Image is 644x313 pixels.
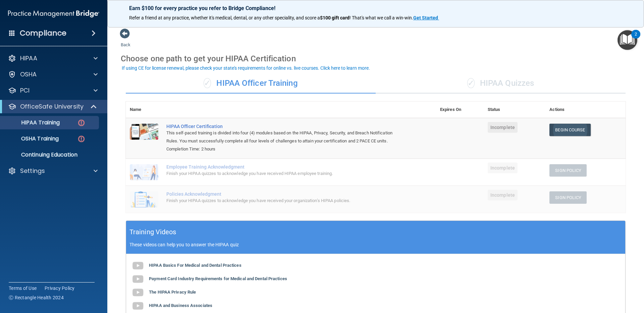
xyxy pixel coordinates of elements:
[20,167,45,175] p: Settings
[131,286,145,299] img: gray_youtube_icon.38fcd6cc.png
[8,167,98,175] a: Settings
[166,145,402,153] div: Completion Time: 2 hours
[8,7,99,20] img: PMB logo
[129,242,622,247] p: These videos can help you to answer the HIPAA quiz
[8,86,98,95] a: PCI
[545,102,626,118] th: Actions
[413,15,438,20] strong: Get Started
[129,15,320,20] span: Refer a friend at any practice, whether it's medical, dental, or any other speciality, and score a
[122,66,370,70] div: If using CE for license renewal, please check your state's requirements for online vs. live cours...
[436,102,484,118] th: Expires On
[20,28,66,38] h4: Compliance
[488,122,518,133] span: Incomplete
[20,86,30,95] p: PCI
[129,226,176,238] h5: Training Videos
[166,191,402,197] div: Policies Acknowledgment
[4,151,96,158] p: Continuing Education
[9,294,64,301] span: Ⓒ Rectangle Health 2024
[635,34,637,43] div: 2
[77,119,86,127] img: danger-circle.6113f641.png
[549,124,590,136] a: Begin Course
[484,102,545,118] th: Status
[549,191,587,204] button: Sign Policy
[166,164,402,170] div: Employee Training Acknowledgment
[121,65,371,71] button: If using CE for license renewal, please check your state's requirements for online vs. live cours...
[488,163,518,173] span: Incomplete
[121,49,631,68] div: Choose one path to get your HIPAA Certification
[204,78,211,88] span: ✓
[4,135,59,142] p: OSHA Training
[149,303,212,308] b: HIPAA and Business Associates
[618,30,637,50] button: Open Resource Center, 2 new notifications
[166,129,402,145] div: This self-paced training is divided into four (4) modules based on the HIPAA, Privacy, Security, ...
[8,103,97,111] a: OfficeSafe University
[20,103,84,111] p: OfficeSafe University
[4,119,60,126] p: HIPAA Training
[8,54,98,62] a: HIPAA
[166,197,402,205] div: Finish your HIPAA quizzes to acknowledge you have received your organization’s HIPAA policies.
[126,73,376,93] div: HIPAA Officer Training
[131,299,145,313] img: gray_youtube_icon.38fcd6cc.png
[77,135,86,143] img: danger-circle.6113f641.png
[376,73,626,93] div: HIPAA Quizzes
[20,54,37,62] p: HIPAA
[467,78,475,88] span: ✓
[166,170,402,178] div: Finish your HIPAA quizzes to acknowledge you have received HIPAA employee training.
[131,272,145,286] img: gray_youtube_icon.38fcd6cc.png
[149,290,196,295] b: The HIPAA Privacy Rule
[488,190,518,200] span: Incomplete
[129,5,622,11] p: Earn $100 for every practice you refer to Bridge Compliance!
[8,70,98,78] a: OSHA
[149,263,241,268] b: HIPAA Basics For Medical and Dental Practices
[166,124,402,129] a: HIPAA Officer Certification
[320,15,350,20] strong: $100 gift card
[131,259,145,272] img: gray_youtube_icon.38fcd6cc.png
[413,15,439,20] a: Get Started
[126,102,162,118] th: Name
[45,285,75,292] a: Privacy Policy
[121,34,130,47] a: Back
[549,164,587,177] button: Sign Policy
[9,285,37,292] a: Terms of Use
[350,15,413,20] span: ! That's what we call a win-win.
[149,276,287,281] b: Payment Card Industry Requirements for Medical and Dental Practices
[20,70,37,78] p: OSHA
